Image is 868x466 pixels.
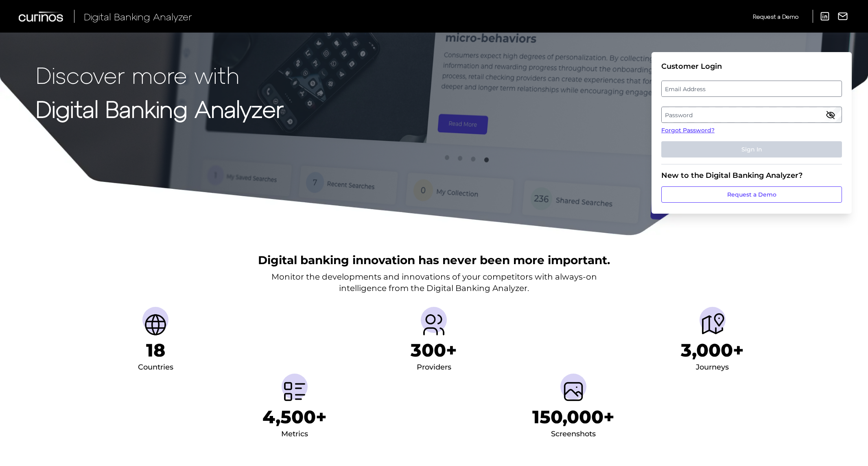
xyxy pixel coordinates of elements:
a: Request a Demo [753,10,798,23]
img: Curinos [19,11,64,22]
img: Metrics [282,378,308,405]
a: Forgot Password? [661,126,842,135]
h1: 150,000+ [532,406,614,428]
h1: 3,000+ [681,339,744,361]
label: Password [662,107,841,122]
div: New to the Digital Banking Analyzer? [661,171,842,180]
h1: 4,500+ [262,406,327,428]
strong: Digital Banking Analyzer [36,95,284,122]
p: Monitor the developments and innovations of your competitors with always-on intelligence from the... [271,271,597,294]
button: Sign In [661,141,842,158]
div: Countries [138,361,173,374]
div: Screenshots [551,428,596,441]
img: Screenshots [560,378,586,405]
label: Email Address [662,81,841,96]
h1: 18 [146,339,165,361]
h1: 300+ [411,339,457,361]
span: Digital Banking Analyzer [84,11,192,22]
div: Customer Login [661,62,842,71]
h2: Digital banking innovation has never been more important. [258,252,610,268]
img: Providers [421,312,447,338]
p: Discover more with [36,62,284,88]
div: Metrics [281,428,308,441]
div: Journeys [696,361,729,374]
a: Request a Demo [661,186,842,203]
img: Journeys [700,312,726,338]
div: Providers [417,361,451,374]
span: Request a Demo [753,13,798,20]
img: Countries [142,312,168,338]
